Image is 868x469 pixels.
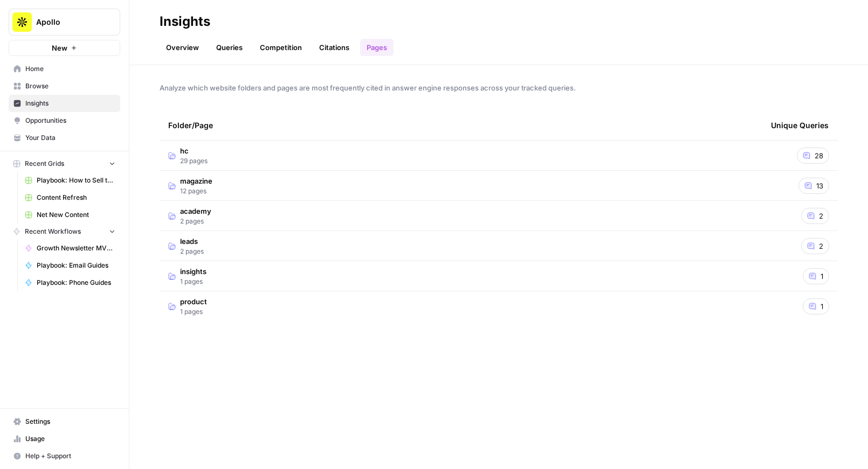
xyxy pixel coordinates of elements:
button: New [9,40,120,56]
span: Home [25,64,115,74]
a: Insights [9,95,120,112]
a: Competition [253,39,308,56]
a: Pages [360,39,394,56]
a: Playbook: How to Sell to "X" Leads Grid [20,172,120,189]
a: Usage [9,430,120,447]
span: Content Refresh [37,193,115,202]
span: Your Data [25,133,115,143]
a: Your Data [9,129,120,146]
a: Playbook: Email Guides [20,257,120,274]
button: Workspace: Apollo [9,9,120,36]
span: Recent Workflows [25,227,81,236]
span: 29 pages [180,156,208,166]
a: Net New Content [20,206,120,223]
span: Usage [25,434,115,444]
span: product [180,296,207,307]
span: Help + Support [25,451,115,461]
span: 2 pages [180,216,211,226]
span: Insights [25,99,115,108]
span: magazine [180,176,212,186]
span: 2 [819,241,823,251]
a: Home [9,60,120,78]
div: Folder/Page [168,110,754,140]
span: Browse [25,81,115,91]
a: Opportunities [9,112,120,129]
span: New [52,43,67,53]
span: 1 [821,301,823,312]
span: Settings [25,417,115,426]
button: Help + Support [9,447,120,465]
span: 1 [821,271,823,282]
span: hc [180,145,208,156]
span: 1 pages [180,307,207,317]
span: Analyze which website folders and pages are most frequently cited in answer engine responses acro... [160,82,838,93]
a: Settings [9,413,120,430]
span: 2 [819,211,823,221]
span: 1 pages [180,277,206,286]
span: Opportunities [25,116,115,125]
span: insights [180,266,206,277]
span: Playbook: How to Sell to "X" Leads Grid [37,176,115,185]
span: 2 pages [180,247,204,256]
a: Playbook: Phone Guides [20,274,120,291]
span: 13 [816,180,823,191]
span: Recent Grids [25,159,64,169]
span: academy [180,206,211,216]
button: Recent Workflows [9,223,120,240]
span: Growth Newsletter MVP 1.1 [37,243,115,253]
div: Unique Queries [771,110,829,140]
span: Playbook: Email Guides [37,261,115,270]
span: Apollo [36,17,101,27]
a: Content Refresh [20,189,120,206]
span: 12 pages [180,186,212,196]
a: Citations [313,39,356,56]
button: Recent Grids [9,156,120,172]
a: Growth Newsletter MVP 1.1 [20,240,120,257]
a: Browse [9,78,120,95]
span: leads [180,236,204,247]
span: Playbook: Phone Guides [37,278,115,288]
div: Insights [160,13,210,30]
span: Net New Content [37,210,115,220]
img: Apollo Logo [12,12,32,32]
span: 28 [815,150,823,161]
a: Queries [210,39,249,56]
a: Overview [160,39,205,56]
